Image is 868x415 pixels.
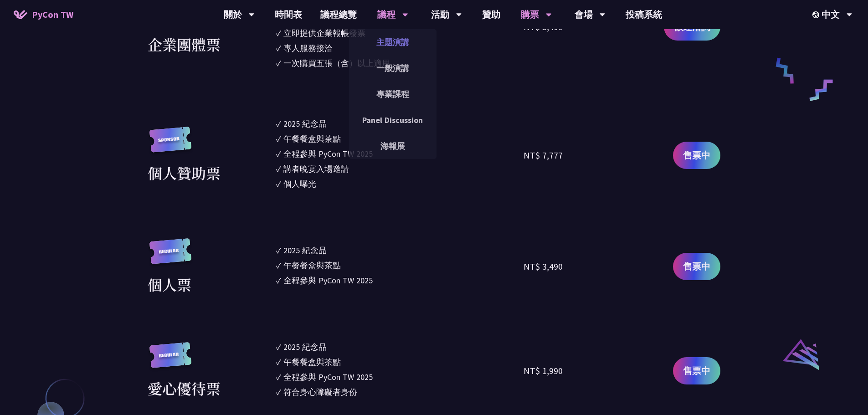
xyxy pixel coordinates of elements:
[683,149,710,162] span: 售票中
[283,178,316,190] div: 個人曝光
[283,42,333,54] div: 專人服務接洽
[283,133,341,145] div: 午餐餐盒與茶點
[148,162,221,184] div: 個人贊助票
[283,259,341,272] div: 午餐餐盒與茶點
[283,148,373,160] div: 全程參與 PyCon TW 2025
[349,31,437,53] a: 主題演講
[349,135,437,157] a: 海報展
[276,27,524,39] li: ✓
[276,178,524,190] li: ✓
[276,259,524,272] li: ✓
[276,57,524,69] li: ✓
[673,357,720,384] a: 售票中
[276,148,524,160] li: ✓
[283,274,373,287] div: 全程參與 PyCon TW 2025
[673,142,720,169] a: 售票中
[283,57,390,69] div: 一次購買五張（含）以上適用
[276,386,524,398] li: ✓
[276,274,524,287] li: ✓
[524,149,563,162] div: NT$ 7,777
[283,118,327,130] div: 2025 紀念品
[14,10,27,19] img: Home icon of PyCon TW 2025
[276,133,524,145] li: ✓
[812,11,822,18] img: Locale Icon
[276,371,524,383] li: ✓
[683,260,710,273] span: 售票中
[683,364,710,378] span: 售票中
[349,83,437,105] a: 專業課程
[276,244,524,256] li: ✓
[283,27,365,39] div: 立即提供企業報帳發票
[283,386,357,398] div: 符合身心障礙者身份
[148,127,193,162] img: sponsor.43e6a3a.svg
[148,377,221,399] div: 愛心優待票
[276,42,524,54] li: ✓
[283,163,349,175] div: 講者晚宴入場邀請
[283,244,327,256] div: 2025 紀念品
[148,238,193,273] img: regular.8f272d9.svg
[276,341,524,353] li: ✓
[283,371,373,383] div: 全程參與 PyCon TW 2025
[32,8,73,21] span: PyCon TW
[148,273,191,295] div: 個人票
[5,3,82,26] a: PyCon TW
[148,342,193,377] img: regular.8f272d9.svg
[276,356,524,368] li: ✓
[283,356,341,368] div: 午餐餐盒與茶點
[349,109,437,131] a: Panel Discussion
[524,364,563,378] div: NT$ 1,990
[349,57,437,79] a: 一般演講
[276,163,524,175] li: ✓
[673,253,720,280] a: 售票中
[524,260,563,273] div: NT$ 3,490
[276,118,524,130] li: ✓
[283,341,327,353] div: 2025 紀念品
[148,33,221,55] div: 企業團體票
